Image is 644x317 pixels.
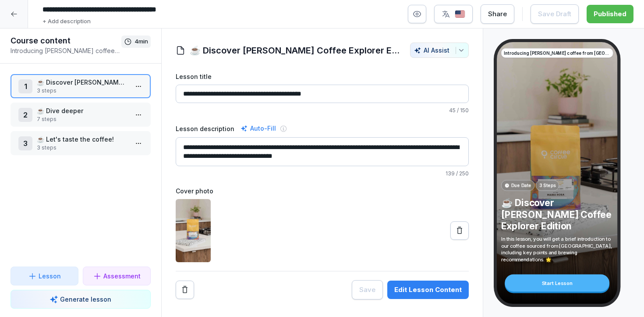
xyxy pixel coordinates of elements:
p: 3 steps [37,87,128,95]
p: Introducing [PERSON_NAME] coffee from [GEOGRAPHIC_DATA] [11,46,121,55]
p: Assessment [103,271,141,281]
img: nyqtlb1v442nrji952ftb9hg.png [176,199,211,262]
p: 4 min [134,37,148,46]
div: Edit Lesson Content [394,285,462,295]
button: Remove [176,281,194,299]
p: + Add description [42,17,91,26]
div: Share [488,9,507,19]
h1: Course content [11,36,121,46]
div: Start Lesson [505,274,609,292]
label: Lesson description [176,124,234,133]
p: / 250 [176,170,469,178]
label: Cover photo [176,186,469,196]
p: In this lesson, you will get a brief introduction to our coffee sourced from [GEOGRAPHIC_DATA], i... [501,235,613,263]
div: Save [359,285,375,295]
img: us.svg [455,10,465,18]
p: 7 steps [37,115,128,123]
button: Save [352,280,383,299]
label: Lesson title [176,72,469,81]
p: / 150 [176,107,469,114]
div: 3 [18,136,32,150]
p: Due Date [511,182,531,189]
button: Edit Lesson Content [387,281,469,299]
div: 2 [18,108,32,122]
p: ☕️ Let's taste the coffee! [37,135,128,144]
span: 45 [449,107,456,114]
div: Published [594,9,626,19]
div: 1☕ Discover [PERSON_NAME] Coffee Explorer Edition3 steps [11,74,151,98]
p: Lesson [39,271,61,281]
p: 3 Steps [539,182,556,189]
p: ☕ Discover [PERSON_NAME] Coffee Explorer Edition [37,78,128,87]
div: 3☕️ Let's taste the coffee!3 steps [11,131,151,155]
button: Save Draft [531,4,579,24]
div: 1 [18,79,32,93]
button: Generate lesson [11,290,151,309]
p: Generate lesson [60,295,111,304]
p: ☕ Discover [PERSON_NAME] Coffee Explorer Edition [501,197,613,232]
p: 3 steps [37,144,128,152]
div: 2☕ Dive deeper7 steps [11,103,151,127]
button: AI Assist [410,43,469,58]
p: ☕ Dive deeper [37,106,128,115]
div: Auto-Fill [239,123,278,134]
button: Lesson [11,267,78,285]
p: Introducing [PERSON_NAME] coffee from [GEOGRAPHIC_DATA] [504,50,610,57]
span: 139 [446,170,455,177]
div: AI Assist [414,46,465,54]
div: Save Draft [538,9,571,19]
button: Published [587,5,633,23]
button: Share [481,4,514,24]
h1: ☕ Discover [PERSON_NAME] Coffee Explorer Edition [190,44,401,57]
button: Assessment [83,267,151,285]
